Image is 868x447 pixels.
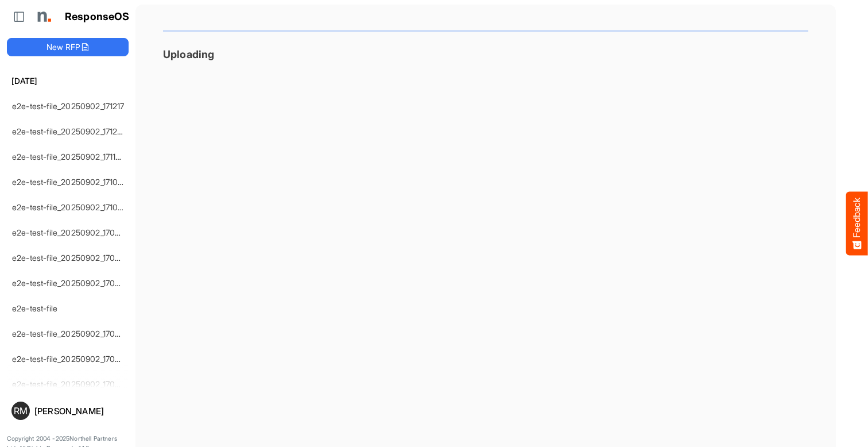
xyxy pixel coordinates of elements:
[12,126,167,136] a: e2e-test-file_20250902_171211-test-edited
[34,407,124,415] div: [PERSON_NAME]
[12,278,129,288] a: e2e-test-file_20250902_170623
[12,253,129,263] a: e2e-test-file_20250902_170724
[12,177,127,187] a: e2e-test-file_20250902_171059
[12,202,126,212] a: e2e-test-file_20250902_171031
[32,5,55,28] img: Northell
[846,192,868,256] button: Feedback
[12,354,130,364] a: e2e-test-file_20250902_170459
[14,406,28,415] span: RM
[65,11,130,23] h1: ResponseOS
[12,329,127,338] a: e2e-test-file_20250902_170516
[12,101,125,111] a: e2e-test-file_20250902_171217
[12,228,129,237] a: e2e-test-file_20250902_170858
[163,48,808,60] h3: Uploading
[7,38,129,56] button: New RFP
[7,75,129,87] h6: [DATE]
[12,152,169,161] a: e2e-test-file_20250902_171138-test-edited
[12,303,57,313] a: e2e-test-file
